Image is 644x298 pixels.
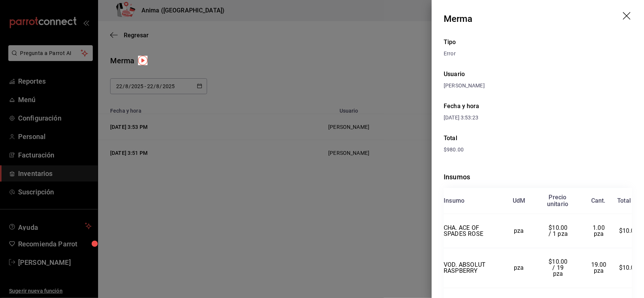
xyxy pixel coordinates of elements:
img: Tooltip marker [138,56,148,65]
div: Error [444,50,632,58]
span: 1.00 pza [593,224,606,237]
div: Precio unitario [547,194,568,208]
div: UdM [513,197,526,204]
td: pza [502,248,536,288]
td: VOD. ABSOLUT RASPBERRY [444,248,502,288]
span: $980.00 [444,147,464,153]
span: $10.00 [619,264,638,271]
span: 19.00 pza [591,261,608,274]
div: Usuario [444,70,632,79]
span: $10.00 / 1 pza [549,224,569,237]
div: Merma [444,12,473,26]
div: [PERSON_NAME] [444,82,632,90]
td: CHA. ACE OF SPADES ROSE [444,214,502,248]
div: Fecha y hora [444,102,632,111]
div: Total [617,197,631,204]
div: Tipo [444,38,632,47]
span: $10.00 / 19 pza [549,258,569,277]
div: Insumo [444,197,464,204]
div: Cant. [591,197,606,204]
div: Total [444,134,632,143]
span: $10.00 [619,227,638,234]
button: drag [623,12,632,21]
td: pza [502,214,536,248]
div: [DATE] 3:53:23 [444,114,632,122]
div: Insumos [444,172,632,182]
